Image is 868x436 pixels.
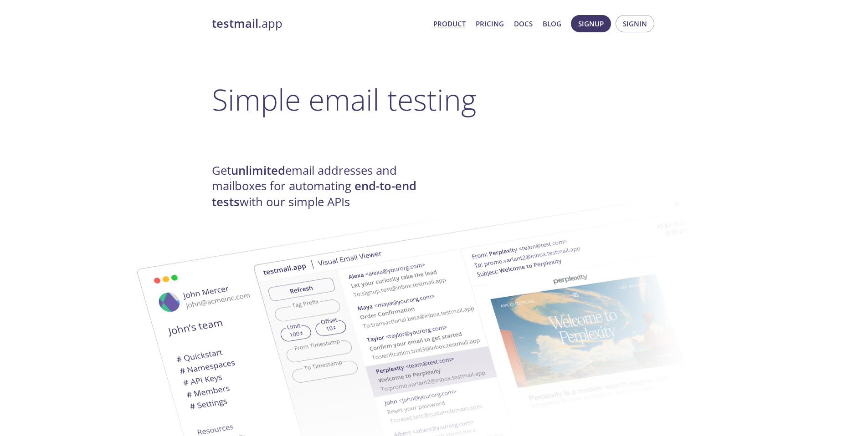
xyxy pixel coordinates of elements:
[212,163,434,210] h4: Get email addresses and mailboxes for automating with our simple APIs
[212,82,657,117] h1: Simple email testing
[433,18,466,30] a: Product
[571,15,611,32] button: Signup
[212,15,258,31] strong: testmail
[543,18,561,30] a: Blog
[578,18,604,30] span: Signup
[514,18,533,30] a: Docs
[212,16,426,31] a: testmail.app
[231,162,285,178] strong: unlimited
[476,18,504,30] a: Pricing
[212,178,416,209] strong: end-to-end tests
[623,18,647,30] span: Signin
[616,15,654,32] button: Signin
